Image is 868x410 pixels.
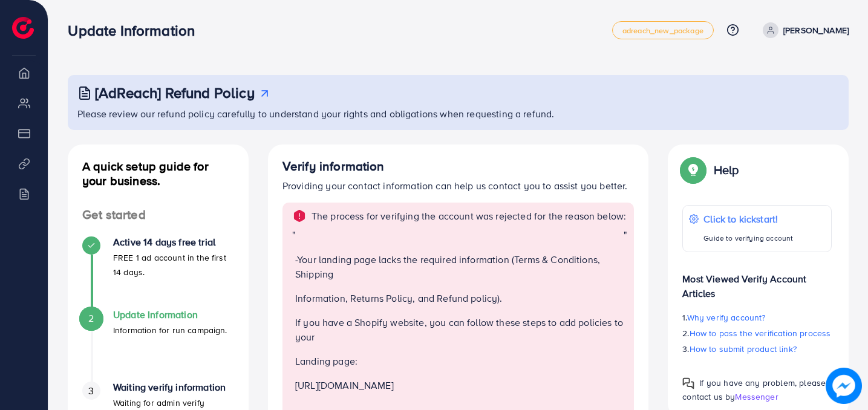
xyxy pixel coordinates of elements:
[68,207,249,223] h4: Get started
[88,384,94,398] span: 3
[88,311,94,325] span: 2
[68,236,249,309] li: Active 14 days free trial
[682,262,832,301] p: Most Viewed Verify Account Articles
[682,159,704,181] img: Popup guide
[735,391,778,403] span: Messenger
[113,309,227,321] h4: Update Information
[758,22,849,38] a: [PERSON_NAME]
[687,311,766,324] span: Why verify account?
[95,84,255,102] h3: [AdReach] Refund Policy
[113,236,234,248] h4: Active 14 days free trial
[703,212,793,226] p: Click to kickstart!
[113,382,234,393] h4: Waiting verify information
[295,378,624,392] p: [URL][DOMAIN_NAME]
[113,250,234,279] p: FREE 1 ad account in the first 14 days.
[282,159,635,174] h4: Verify information
[690,343,797,355] span: How to submit product link?
[295,315,624,344] p: If you have a Shopify website, you can follow these steps to add policies to your
[312,209,627,223] p: The process for verifying the account was rejected for the reason below:
[612,21,714,39] a: adreach_new_package
[282,178,635,193] p: Providing your contact information can help us contact you to assist you better.
[682,377,826,403] span: If you have any problem, please contact us by
[783,23,849,37] p: [PERSON_NAME]
[68,22,204,39] h3: Update Information
[690,327,831,339] span: How to pass the verification process
[714,163,739,177] p: Help
[682,310,832,325] p: 1.
[68,159,249,188] h4: A quick setup guide for your business.
[12,17,34,39] img: logo
[682,377,694,389] img: Popup guide
[295,291,624,305] p: Information, Returns Policy, and Refund policy).
[77,106,841,121] p: Please review our refund policy carefully to understand your rights and obligations when requesti...
[682,342,832,356] p: 3.
[113,323,227,337] p: Information for run campaign.
[295,354,624,368] p: Landing page:
[295,252,624,281] p: -Your landing page lacks the required information (Terms & Conditions, Shipping
[622,27,703,34] span: adreach_new_package
[826,368,862,404] img: image
[682,326,832,340] p: 2.
[292,209,307,223] img: alert
[703,231,793,246] p: Guide to verifying account
[68,309,249,382] li: Update Information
